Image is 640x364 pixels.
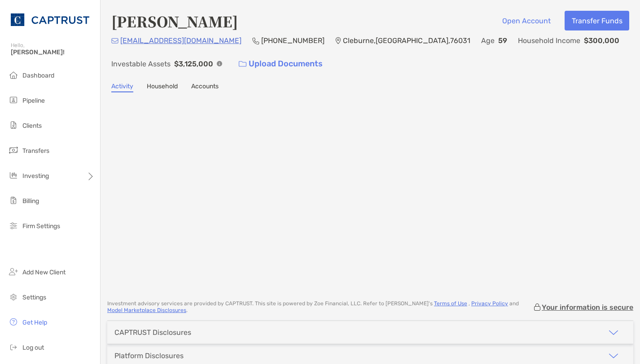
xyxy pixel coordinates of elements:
[22,147,49,155] span: Transfers
[8,170,19,181] img: investing icon
[481,35,495,46] p: Age
[147,82,178,92] a: Household
[22,97,45,104] span: Pipeline
[8,342,19,352] img: logout icon
[217,61,222,66] img: Info Icon
[233,54,329,74] a: Upload Documents
[498,35,507,46] p: 59
[111,11,238,31] h4: [PERSON_NAME]
[252,37,259,44] img: Phone Icon
[22,344,44,351] span: Log out
[8,145,19,156] img: transfers icon
[434,300,467,307] a: Terms of Use
[22,122,42,130] span: Clients
[22,172,49,180] span: Investing
[107,307,186,313] a: Model Marketplace Disclosures
[22,197,39,205] span: Billing
[565,11,629,30] button: Transfer Funds
[11,48,95,56] span: [PERSON_NAME]!
[22,222,60,230] span: Firm Settings
[107,300,533,314] p: Investment advisory services are provided by CAPTRUST . This site is powered by Zoe Financial, LL...
[8,69,19,80] img: dashboard icon
[22,269,66,276] span: Add New Client
[8,95,19,105] img: pipeline icon
[22,72,54,79] span: Dashboard
[8,266,19,277] img: add_new_client icon
[8,220,19,231] img: firm-settings icon
[542,303,633,312] p: Your information is secure
[261,35,324,46] p: [PHONE_NUMBER]
[114,351,184,360] div: Platform Disclosures
[22,294,46,301] span: Settings
[11,4,89,36] img: CAPTRUST Logo
[608,327,619,338] img: icon arrow
[22,319,47,326] span: Get Help
[335,37,341,44] img: Location Icon
[239,61,246,67] img: button icon
[111,82,133,92] a: Activity
[8,291,19,302] img: settings icon
[120,35,241,46] p: [EMAIL_ADDRESS][DOMAIN_NAME]
[111,38,118,43] img: Email Icon
[584,35,619,46] p: $300,000
[174,58,213,69] p: $3,125,000
[471,300,508,307] a: Privacy Policy
[111,58,171,69] p: Investable Assets
[114,328,191,337] div: CAPTRUST Disclosures
[518,35,580,46] p: Household Income
[343,35,470,46] p: Cleburne , [GEOGRAPHIC_DATA] , 76031
[608,351,619,361] img: icon arrow
[8,120,19,130] img: clients icon
[8,195,19,206] img: billing icon
[495,11,557,30] button: Open Account
[8,316,19,327] img: get-help icon
[191,82,219,92] a: Accounts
